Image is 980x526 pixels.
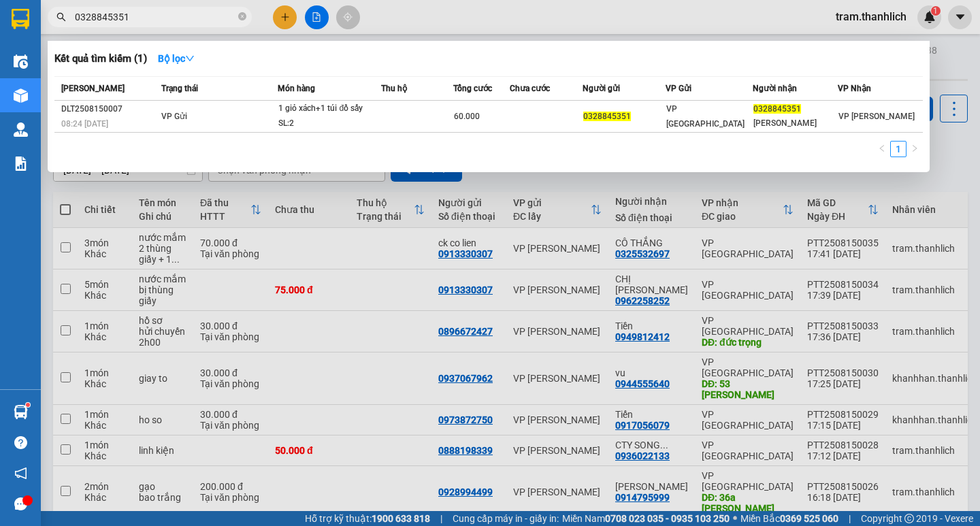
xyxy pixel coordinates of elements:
[161,84,198,93] span: Trạng thái
[666,104,745,129] span: VP [GEOGRAPHIC_DATA]
[75,10,235,24] input: Tìm tên, số ĐT hoặc mã đơn
[54,52,147,66] h3: Kết quả tìm kiếm ( 1 )
[906,141,923,157] li: Next Page
[278,101,380,116] div: 1 giỏ xách+1 túi đồ sấy
[185,54,195,63] span: down
[454,112,480,121] span: 60.000
[61,84,125,93] span: [PERSON_NAME]
[61,119,108,129] span: 08:24 [DATE]
[14,157,28,171] img: solution-icon
[158,53,195,64] strong: Bộ lọc
[878,144,886,152] span: left
[56,12,66,22] span: search
[278,116,380,131] div: SL: 2
[583,112,631,121] span: 0328845351
[753,84,797,93] span: Người nhận
[666,84,691,93] span: VP Gửi
[381,84,407,93] span: Thu hộ
[14,88,28,103] img: warehouse-icon
[911,144,919,152] span: right
[14,122,28,137] img: warehouse-icon
[906,141,923,157] button: right
[874,141,890,157] button: left
[26,403,30,407] sup: 1
[890,141,906,157] li: 1
[12,9,29,29] img: logo-vxr
[14,54,28,69] img: warehouse-icon
[14,436,27,449] span: question-circle
[891,142,906,157] a: 1
[14,405,28,419] img: warehouse-icon
[510,84,550,93] span: Chưa cước
[753,104,801,114] span: 0328845351
[238,12,246,20] span: close-circle
[838,112,915,121] span: VP [PERSON_NAME]
[453,84,492,93] span: Tổng cước
[14,467,27,480] span: notification
[874,141,890,157] li: Previous Page
[838,84,871,93] span: VP Nhận
[753,116,837,131] div: [PERSON_NAME]
[14,497,27,510] span: message
[238,11,246,24] span: close-circle
[61,102,157,116] div: DLT2508150007
[147,48,206,69] button: Bộ lọcdown
[583,84,620,93] span: Người gửi
[278,84,315,93] span: Món hàng
[161,112,187,121] span: VP Gửi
